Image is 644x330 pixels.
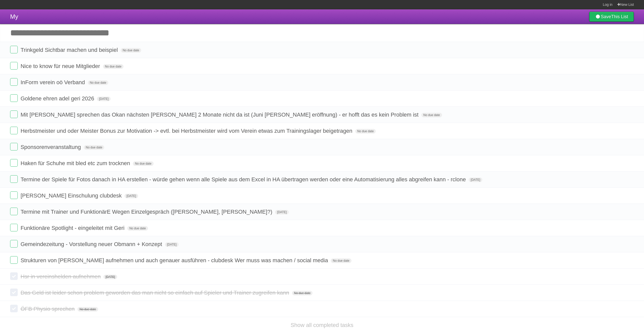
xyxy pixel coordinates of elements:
span: No due date [84,145,104,150]
label: Done [10,175,18,183]
span: Termine mit Trainer und FunktionärE Wegen Einzelgespräch ([PERSON_NAME], [PERSON_NAME]?) [20,209,274,215]
span: Gemeindezeitung - Vorstellung neuer Obmann + Konzept [20,241,163,247]
label: Done [10,111,18,118]
span: [DATE] [103,275,117,279]
span: Sponsorenveranstaltung [20,144,82,150]
span: Mit [PERSON_NAME] sprechen das Okan nächsten [PERSON_NAME] 2 Monate nicht da ist (Juni [PERSON_NA... [20,112,420,118]
b: This List [611,14,628,19]
label: Done [10,78,18,86]
span: No due date [88,80,108,85]
span: [DATE] [165,242,179,247]
span: InForm verein oö Verband [20,79,86,85]
span: Hsr in vereinshelden aufnehmen [20,273,102,280]
a: SaveThis List [589,12,634,22]
a: Show all completed tasks [290,322,353,328]
span: Funktionäre Spotlight - eingeleitet mit Geri [20,225,126,231]
span: Nice to know für neue Mitglieder [20,63,101,69]
label: Done [10,143,18,150]
label: Done [10,208,18,215]
label: Done [10,159,18,167]
span: My [10,13,18,20]
span: No due date [421,113,442,117]
span: Das Geld ist leider schon problem geworden das man nicht so einfach auf Spieler und Trainer zugre... [20,290,290,296]
label: Done [10,272,18,280]
span: [DATE] [124,194,138,198]
label: Done [10,46,18,53]
span: No due date [133,161,153,166]
label: Done [10,127,18,134]
span: Termine der Spiele für Fotos danach in HA erstellen - würde gehen wenn alle Spiele aus dem Excel ... [20,176,467,183]
label: Done [10,224,18,231]
span: No due date [355,129,376,134]
span: Herbstmeister und oder Meister Bonus zur Motivation -> evtl. bei Herbstmeister wird vom Verein et... [20,128,354,134]
span: Trinkgeld Sichtbar machen und beispiel [20,47,119,53]
span: Strukturen von [PERSON_NAME] aufnehmen und auch genauer ausführen - clubdesk Wer muss was machen ... [20,257,329,263]
span: No due date [77,307,98,312]
span: [PERSON_NAME] Einschulung clubdesk [20,192,123,199]
label: Done [10,94,18,102]
span: Goldene ehren adel geri 2026 [20,95,95,102]
span: [DATE] [275,210,289,214]
label: Done [10,240,18,248]
label: Done [10,289,18,296]
label: Done [10,256,18,264]
label: Done [10,305,18,312]
span: Haken für Schuhe mit bled etc zum trocknen [20,160,131,166]
span: No due date [121,48,141,53]
span: No due date [103,64,123,69]
span: No due date [331,258,351,263]
span: [DATE] [469,178,482,182]
span: [DATE] [97,97,111,101]
label: Done [10,62,18,70]
label: Done [10,191,18,199]
span: ÖFB Physio sprechen [20,306,76,312]
span: No due date [292,291,313,295]
span: No due date [127,226,148,231]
